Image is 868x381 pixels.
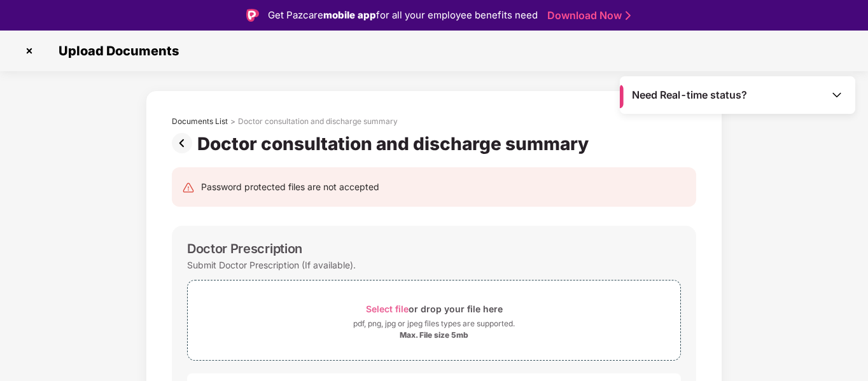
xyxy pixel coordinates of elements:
[46,43,185,59] span: Upload Documents
[187,241,302,256] div: Doctor Prescription
[197,133,594,155] div: Doctor consultation and discharge summary
[188,290,680,350] span: Select fileor drop your file herepdf, png, jpg or jpeg files types are supported.Max. File size 5mb
[172,116,228,127] div: Documents List
[182,181,195,194] img: svg+xml;base64,PHN2ZyB4bWxucz0iaHR0cDovL3d3dy53My5vcmcvMjAwMC9zdmciIHdpZHRoPSIyNCIgaGVpZ2h0PSIyNC...
[230,116,235,127] div: >
[353,317,515,330] div: pdf, png, jpg or jpeg files types are supported.
[830,88,843,101] img: Toggle Icon
[323,9,376,21] strong: mobile app
[246,9,259,22] img: Logo
[547,9,627,22] a: Download Now
[201,180,379,194] div: Password protected files are not accepted
[19,41,39,61] img: svg+xml;base64,PHN2ZyBpZD0iQ3Jvc3MtMzJ4MzIiIHhtbG5zPSJodHRwOi8vd3d3LnczLm9yZy8yMDAwL3N2ZyIgd2lkdG...
[268,8,538,23] div: Get Pazcare for all your employee benefits need
[238,116,398,127] div: Doctor consultation and discharge summary
[366,303,409,314] span: Select file
[632,88,747,102] span: Need Real-time status?
[400,330,468,340] div: Max. File size 5mb
[187,256,356,274] div: Submit Doctor Prescription (If available).
[172,133,197,153] img: svg+xml;base64,PHN2ZyBpZD0iUHJldi0zMngzMiIgeG1sbnM9Imh0dHA6Ly93d3cudzMub3JnLzIwMDAvc3ZnIiB3aWR0aD...
[366,300,503,317] div: or drop your file here
[626,9,631,22] img: Stroke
